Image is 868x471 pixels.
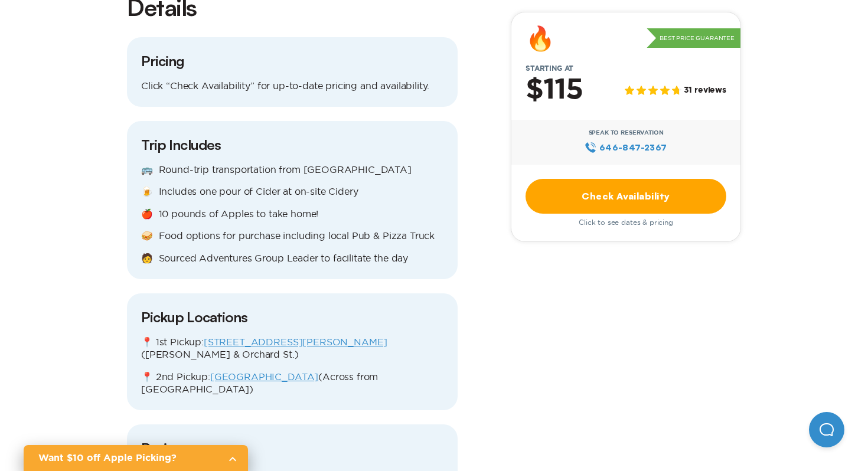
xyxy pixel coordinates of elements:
[204,336,387,347] a: [STREET_ADDRESS][PERSON_NAME]
[647,28,740,48] p: Best Price Guarantee
[38,451,218,465] h2: Want $10 off Apple Picking?
[141,230,443,243] p: 🥪 Food options for purchase including local Pub & Pizza Truck
[141,51,443,70] h3: Pricing
[526,27,555,50] div: 🔥
[579,218,673,227] span: Click to see dates & pricing
[585,141,667,154] a: 646‍-847‍-2367
[511,64,588,73] span: Starting at
[141,185,443,198] p: 🍺 Includes one pour of Cider at on-site Cidery
[141,163,443,176] p: 🚌 Round-trip transportation from [GEOGRAPHIC_DATA]
[526,75,583,106] h2: $115
[526,179,726,214] a: Check Availability
[141,135,443,154] h3: Trip Includes
[589,129,664,136] span: Speak to Reservation
[684,86,726,96] span: 31 reviews
[141,208,443,221] p: 🍎 10 pounds of Apples to take home!
[24,445,248,471] a: Want $10 off Apple Picking?
[141,252,443,265] p: 🧑 Sourced Adventures Group Leader to facilitate the day
[141,439,443,457] h3: Reviews
[599,141,667,154] span: 646‍-847‍-2367
[141,308,443,326] h3: Pickup Locations
[809,412,844,447] iframe: Help Scout Beacon - Open
[141,336,443,361] p: 📍 1st Pickup: ([PERSON_NAME] & Orchard St.)
[141,80,443,93] p: Click “Check Availability” for up-to-date pricing and availability.
[141,371,443,396] p: 📍 2nd Pickup: (Across from [GEOGRAPHIC_DATA])
[210,371,318,382] a: [GEOGRAPHIC_DATA]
